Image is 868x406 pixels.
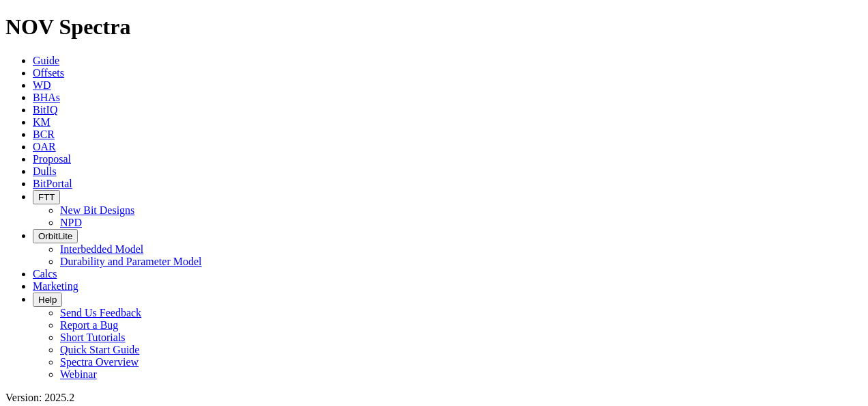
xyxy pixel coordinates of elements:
[60,356,139,368] a: Spectra Overview
[5,14,863,40] h1: NOV Spectra
[60,344,139,355] a: Quick Start Guide
[60,331,126,343] a: Short Tutorials
[33,190,60,204] button: FTT
[60,319,118,331] a: Report a Bug
[60,243,143,255] a: Interbedded Model
[60,307,141,319] a: Send Us Feedback
[60,217,82,228] a: NPD
[5,392,863,404] div: Version: 2025.2
[60,204,134,216] a: New Bit Designs
[33,92,60,103] a: BHAs
[33,141,56,152] a: OAR
[33,178,72,189] a: BitPortal
[38,295,57,305] span: Help
[33,55,59,66] a: Guide
[33,116,50,128] a: KM
[33,229,78,243] button: OrbitLite
[60,256,202,267] a: Durability and Parameter Model
[60,368,97,380] a: Webinar
[38,192,55,202] span: FTT
[33,165,57,177] a: Dulls
[33,128,55,140] a: BCR
[33,293,62,307] button: Help
[33,280,78,292] a: Marketing
[33,104,57,116] a: BitIQ
[38,231,72,241] span: OrbitLite
[33,153,71,165] a: Proposal
[33,79,51,91] a: WD
[33,268,57,280] a: Calcs
[33,67,64,79] a: Offsets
